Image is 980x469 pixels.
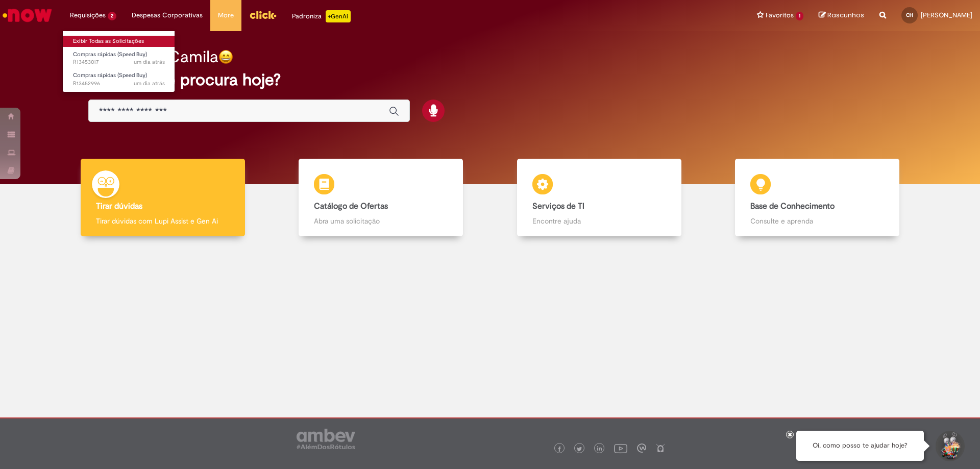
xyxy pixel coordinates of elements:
[326,10,351,22] p: +GenAi
[73,51,147,58] span: Compras rápidas (Speed Buy)
[577,447,582,452] img: logo_footer_twitter.png
[934,431,965,461] button: Iniciar Conversa de Suporte
[108,12,116,20] span: 2
[70,10,106,20] span: Requisições
[614,441,627,455] img: logo_footer_youtube.png
[1,5,54,26] img: ServiceNow
[88,71,892,89] h2: O que você procura hoje?
[827,10,864,20] span: Rascunhos
[796,12,803,20] span: 1
[819,11,864,20] a: Rascunhos
[314,216,448,226] p: Abra uma solicitação
[134,58,165,66] time: 27/08/2025 15:07:49
[557,447,562,452] img: logo_footer_facebook.png
[218,50,233,64] img: happy-face.png
[708,159,927,237] a: Base de Conhecimento Consulte e aprenda
[134,80,165,87] time: 27/08/2025 15:05:02
[292,10,351,22] div: Padroniza
[490,159,708,237] a: Serviços de TI Encontre ajuda
[597,446,602,452] img: logo_footer_linkedin.png
[63,36,175,47] a: Exibir Todas as Solicitações
[134,80,165,87] span: um dia atrás
[796,431,924,461] div: Oi, como posso te ajudar hoje?
[96,216,230,226] p: Tirar dúvidas com Lupi Assist e Gen Ai
[249,7,277,22] img: click_logo_yellow_360x200.png
[73,71,147,79] span: Compras rápidas (Speed Buy)
[532,216,666,226] p: Encontre ajuda
[656,443,665,453] img: logo_footer_naosei.png
[63,70,175,89] a: Aberto R13452996 : Compras rápidas (Speed Buy)
[132,10,203,20] span: Despesas Corporativas
[532,201,584,211] b: Serviços de TI
[62,31,175,92] ul: Requisições
[96,201,142,211] b: Tirar dúvidas
[54,159,272,237] a: Tirar dúvidas Tirar dúvidas com Lupi Assist e Gen Ai
[218,10,234,20] span: More
[63,49,175,68] a: Aberto R13453017 : Compras rápidas (Speed Buy)
[750,216,884,226] p: Consulte e aprenda
[921,11,972,19] span: [PERSON_NAME]
[750,201,835,211] b: Base de Conhecimento
[134,58,165,66] span: um dia atrás
[73,58,165,66] span: R13453017
[297,429,355,449] img: logo_footer_ambev_rotulo_gray.png
[906,12,913,18] span: CH
[314,201,388,211] b: Catálogo de Ofertas
[272,159,491,237] a: Catálogo de Ofertas Abra uma solicitação
[766,10,794,20] span: Favoritos
[637,443,646,453] img: logo_footer_workplace.png
[73,80,165,88] span: R13452996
